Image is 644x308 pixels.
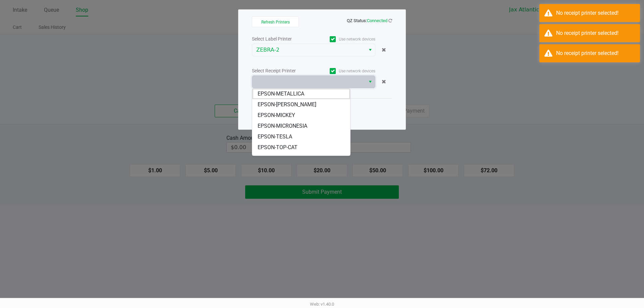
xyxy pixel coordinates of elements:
[252,36,314,43] div: Select Label Printer
[252,16,299,27] button: Refresh Printers
[556,29,635,37] div: No receipt printer selected!
[256,46,361,54] span: ZEBRA-2
[314,68,375,74] label: Use network devices
[252,67,314,74] div: Select Receipt Printer
[258,143,298,151] span: EPSON-TOP-CAT
[258,90,304,98] span: EPSON-METALLICA
[310,302,334,307] span: Web: v1.40.0
[365,44,375,56] button: Select
[314,36,375,42] label: Use network devices
[258,122,307,130] span: EPSON-MICRONESIA
[365,76,375,88] button: Select
[556,49,635,57] div: No receipt printer selected!
[261,20,290,24] span: Refresh Printers
[556,9,635,17] div: No receipt printer selected!
[258,133,292,141] span: EPSON-TESLA
[347,18,392,23] span: QZ Status:
[367,18,387,23] span: Connected
[258,154,282,162] span: EPSON-U2
[258,101,316,109] span: EPSON-[PERSON_NAME]
[258,111,295,119] span: EPSON-MICKEY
